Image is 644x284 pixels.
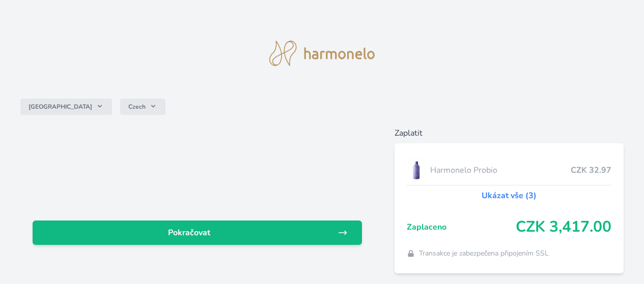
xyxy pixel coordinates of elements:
a: Ukázat vše (3) [482,190,537,202]
span: Pokračovat [41,227,338,239]
img: CLEAN_PROBIO_se_stinem_x-lo.jpg [407,157,426,183]
button: Czech [120,99,165,115]
span: Transakce je zabezpečena připojením SSL [419,248,549,259]
img: logo.svg [269,41,375,66]
span: CZK 3,417.00 [516,218,611,236]
span: Harmonelo Probio [430,164,571,176]
a: Pokračovat [33,220,362,245]
span: CZK 32.97 [571,164,611,176]
span: Czech [128,103,146,111]
button: [GEOGRAPHIC_DATA] [20,99,112,115]
h6: Zaplatit [395,127,624,139]
span: [GEOGRAPHIC_DATA] [29,103,92,111]
span: Zaplaceno [407,221,516,233]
